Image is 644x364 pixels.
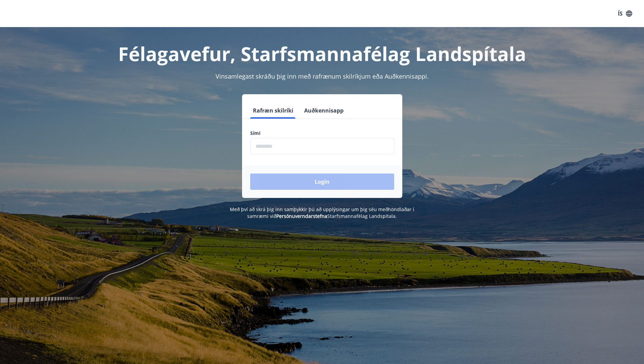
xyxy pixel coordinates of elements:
[301,102,346,119] button: Auðkennisapp
[86,41,558,66] h1: Félagavefur, Starfsmannafélag Landspítala
[276,213,327,219] a: Persónuverndarstefna
[250,102,296,119] button: Rafræn skilríki
[250,130,394,137] label: Sími
[230,206,414,219] span: Með því að skrá þig inn samþykkir þú að upplýsingar um þig séu meðhöndlaðar í samræmi við Starfsm...
[614,7,636,20] button: ÍS
[216,72,429,80] span: Vinsamlegast skráðu þig inn með rafrænum skilríkjum eða Auðkennisappi.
